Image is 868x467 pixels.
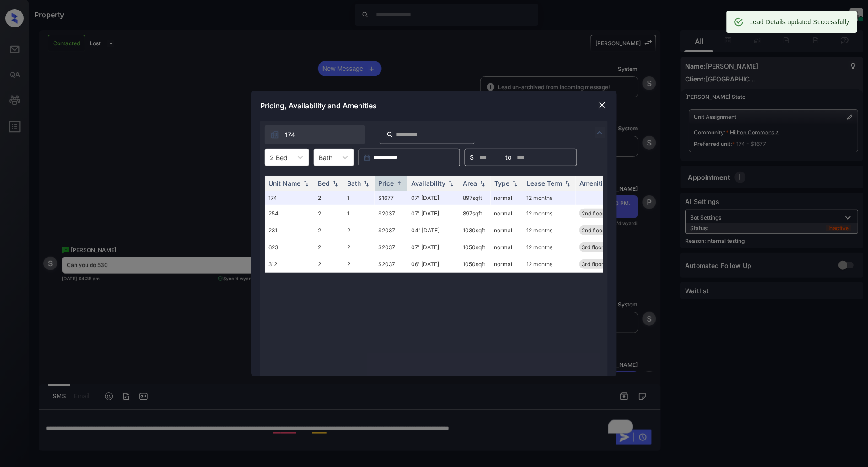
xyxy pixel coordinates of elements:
div: Availability [411,179,445,187]
td: 1050 sqft [459,239,491,256]
img: sorting [331,180,340,187]
td: 174 [265,191,314,205]
img: sorting [563,180,572,187]
img: icon-zuma [270,130,279,140]
td: 12 months [523,256,576,273]
td: 1030 sqft [459,222,491,239]
span: $ [470,152,474,162]
td: 623 [265,239,314,256]
td: 231 [265,222,314,239]
div: Bath [347,179,361,187]
div: Price [378,179,394,187]
img: close [598,101,607,110]
td: $2037 [375,256,407,273]
td: 07' [DATE] [407,239,459,256]
td: 06' [DATE] [407,256,459,273]
span: 3rd floor [582,261,604,268]
td: 2 [314,256,343,273]
div: Lease Term [527,179,562,187]
td: $2037 [375,205,407,222]
div: Area [463,179,477,187]
div: Pricing, Availability and Amenities [251,91,617,121]
span: 3rd floor [582,244,604,251]
td: 04' [DATE] [407,222,459,239]
td: 12 months [523,239,576,256]
img: sorting [395,180,404,187]
img: sorting [301,180,311,187]
td: 2 [343,222,375,239]
td: 07' [DATE] [407,191,459,205]
td: 2 [343,239,375,256]
img: sorting [362,180,371,187]
span: 174 [285,130,295,140]
div: Lead Details updated Successfully [750,14,850,30]
td: 07' [DATE] [407,205,459,222]
td: normal [491,222,523,239]
td: normal [491,205,523,222]
td: normal [491,239,523,256]
td: 254 [265,205,314,222]
img: sorting [510,180,520,187]
td: 12 months [523,205,576,222]
img: sorting [478,180,487,187]
td: 2 [314,205,343,222]
td: 897 sqft [459,191,491,205]
td: 2 [314,191,343,205]
td: 1 [343,205,375,222]
div: Bed [318,179,330,187]
td: 312 [265,256,314,273]
td: 897 sqft [459,205,491,222]
td: $1677 [375,191,407,205]
td: 2 [343,256,375,273]
td: 12 months [523,222,576,239]
td: 2 [314,222,343,239]
td: normal [491,191,523,205]
div: Type [494,179,509,187]
td: $2037 [375,239,407,256]
span: 2nd floor [582,227,605,234]
img: icon-zuma [386,130,393,139]
span: 2nd floor [582,210,605,217]
td: 1050 sqft [459,256,491,273]
td: 12 months [523,191,576,205]
div: Amenities [579,179,610,187]
td: $2037 [375,222,407,239]
td: 1 [343,191,375,205]
div: Unit Name [268,179,300,187]
img: sorting [446,180,455,187]
td: normal [491,256,523,273]
span: to [506,152,512,162]
td: 2 [314,239,343,256]
img: icon-zuma [595,127,605,138]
